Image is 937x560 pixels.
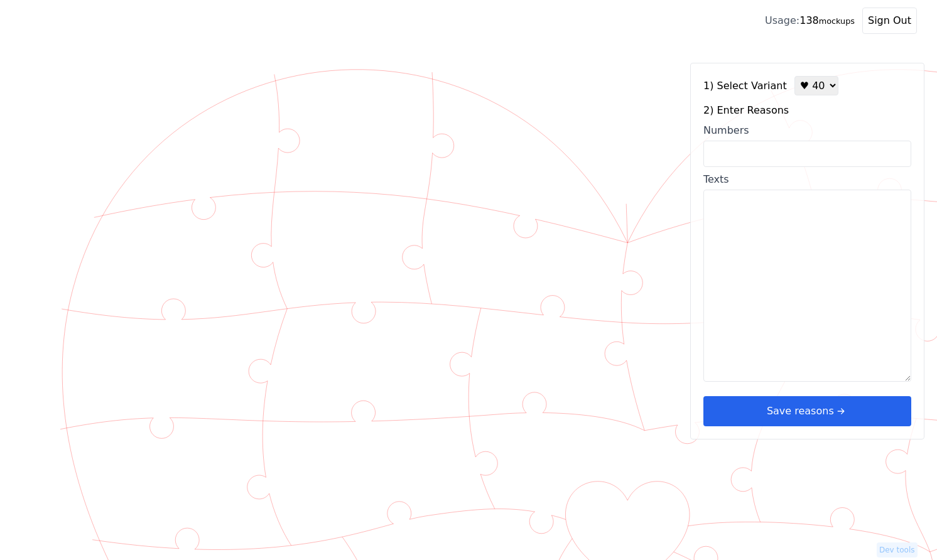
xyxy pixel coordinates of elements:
[703,78,787,94] label: 1) Select Variant
[765,13,855,28] div: 138
[834,404,848,418] svg: arrow right short
[862,8,917,34] button: Sign Out
[703,103,911,118] label: 2) Enter Reasons
[703,123,911,138] div: Numbers
[703,141,911,167] input: Numbers
[703,172,911,187] div: Texts
[703,190,911,382] textarea: Texts
[877,542,918,557] button: Dev tools
[765,14,799,26] span: Usage:
[703,396,911,426] button: Save reasonsarrow right short
[819,16,855,26] small: mockups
